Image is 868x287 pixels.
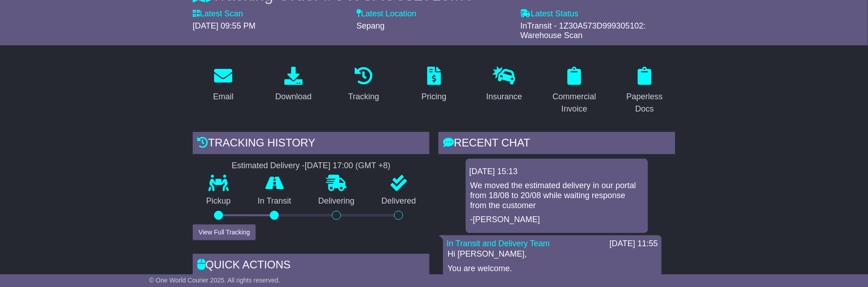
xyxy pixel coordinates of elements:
[342,63,385,106] a: Tracking
[149,277,280,284] span: © One World Courier 2025. All rights reserved.
[193,161,429,171] div: Estimated Delivery -
[275,91,312,103] div: Download
[469,167,644,177] div: [DATE] 15:13
[193,196,244,206] p: Pickup
[544,63,605,118] a: Commercial Invoice
[193,9,243,19] label: Latest Scan
[610,239,658,249] div: [DATE] 11:55
[193,21,256,30] span: [DATE] 09:55 PM
[368,196,430,206] p: Delivered
[620,91,669,115] div: Paperless Docs
[421,91,446,103] div: Pricing
[244,196,305,206] p: In Transit
[193,224,256,240] button: View Full Tracking
[439,132,675,156] div: RECENT CHAT
[550,91,599,115] div: Commercial Invoice
[448,264,657,283] p: You are welcome. We look forward to your update.
[521,9,579,19] label: Latest Status
[356,21,385,30] span: Sepang
[193,132,429,156] div: Tracking history
[447,239,550,248] a: In Transit and Delivery Team
[213,91,234,103] div: Email
[521,21,646,40] span: InTransit - 1Z30A573D999305102: Warehouse Scan
[486,91,522,103] div: Insurance
[305,161,390,171] div: [DATE] 17:00 (GMT +8)
[470,215,644,225] p: -[PERSON_NAME]
[480,63,528,106] a: Insurance
[356,9,416,19] label: Latest Location
[470,181,644,210] p: We moved the estimated delivery in our portal from 18/08 to 20/08 while waiting response from the...
[415,63,452,106] a: Pricing
[614,63,675,118] a: Paperless Docs
[193,254,429,278] div: Quick Actions
[448,249,657,259] p: Hi [PERSON_NAME],
[348,91,379,103] div: Tracking
[305,196,368,206] p: Delivering
[269,63,317,106] a: Download
[207,63,239,106] a: Email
